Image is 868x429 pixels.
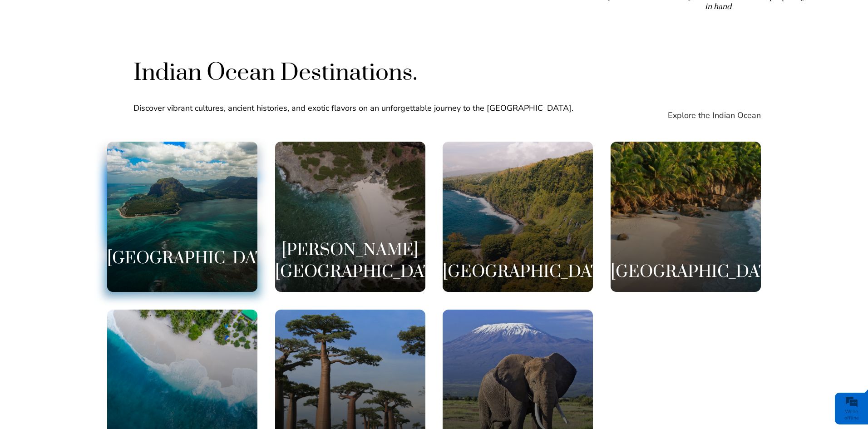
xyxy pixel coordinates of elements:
a: [GEOGRAPHIC_DATA] [611,142,761,292]
h3: [GEOGRAPHIC_DATA] [443,261,593,283]
div: Leave a message [61,48,166,59]
p: Discover vibrant cultures, ancient histories, and exotic flavors on an unforgettable journey to t... [133,103,625,114]
a: [PERSON_NAME][GEOGRAPHIC_DATA] [275,142,425,292]
div: Navigation go back [10,47,24,60]
a: Explore the Indian Ocean [668,105,761,125]
h2: Indian Ocean Destinations. [133,58,625,88]
a: [GEOGRAPHIC_DATA] [443,142,593,292]
h3: [GEOGRAPHIC_DATA] [611,261,761,283]
div: Minimize live chat window [149,5,171,26]
em: Submit [133,280,165,292]
h3: [GEOGRAPHIC_DATA] [107,248,257,270]
textarea: Type your message and click 'Submit' [12,138,166,272]
h3: [PERSON_NAME][GEOGRAPHIC_DATA] [275,240,425,283]
a: [GEOGRAPHIC_DATA] [107,142,257,292]
div: We're offline [837,409,866,421]
input: Enter your email address [12,111,166,131]
input: Enter your last name [12,84,166,104]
